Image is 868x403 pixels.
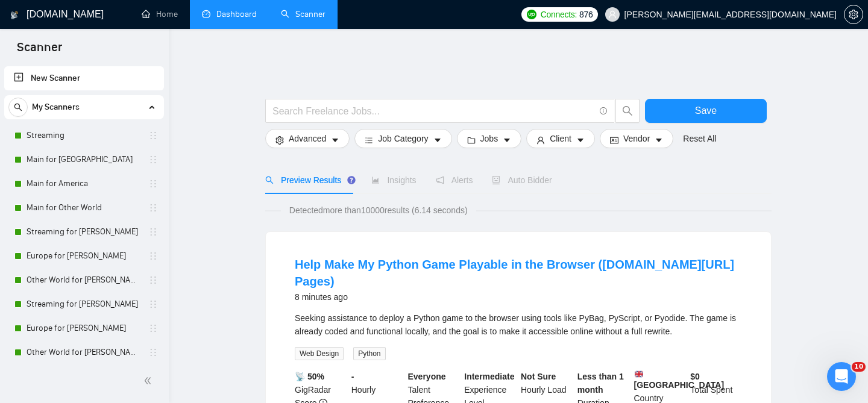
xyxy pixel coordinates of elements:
a: Europe for [PERSON_NAME] [27,244,141,268]
a: New Scanner [14,66,154,90]
a: Other World for [PERSON_NAME] [27,340,141,364]
span: Vendor [623,132,650,145]
span: Connects: [541,8,577,21]
a: Main for Other World [27,196,141,220]
span: bars [365,136,373,145]
input: Search Freelance Jobs... [272,104,594,119]
span: Preview Results [265,175,352,185]
span: folder [467,136,476,145]
button: search [8,98,28,117]
span: Advanced [289,132,326,145]
span: caret-down [655,136,663,145]
span: search [9,103,27,111]
b: 📡 50% [295,372,324,381]
button: settingAdvancedcaret-down [265,129,350,148]
span: holder [148,227,158,237]
b: Intermediate [464,372,514,381]
span: caret-down [576,136,585,145]
span: info-circle [600,107,608,115]
span: Scanner [7,39,72,64]
span: holder [148,131,158,140]
span: user [608,10,617,19]
span: Alerts [436,175,473,185]
a: homeHome [142,9,178,19]
span: 10 [852,362,866,372]
img: upwork-logo.png [527,10,536,19]
span: holder [148,275,158,285]
button: setting [844,5,863,24]
a: setting [844,10,863,19]
img: logo [10,5,19,25]
img: 🇬🇧 [635,370,643,378]
span: double-left [143,375,156,387]
span: holder [148,203,158,213]
span: Detected more than 10000 results (6.14 seconds) [281,204,476,217]
span: idcard [610,136,618,145]
span: Job Category [378,132,428,145]
button: folderJobscaret-down [457,129,522,148]
a: dashboardDashboard [202,9,257,19]
span: holder [148,348,158,357]
span: Insights [371,175,416,185]
span: holder [148,179,158,189]
a: searchScanner [281,9,325,19]
button: search [615,99,640,123]
span: caret-down [503,136,511,145]
span: search [265,176,274,184]
a: Main for America [27,172,141,196]
b: Less than 1 month [577,372,624,395]
span: holder [148,251,158,261]
span: Auto Bidder [492,175,552,185]
button: Save [645,99,767,123]
div: Seeking assistance to deploy a Python game to the browser using tools like PyBag, PyScript, or Py... [295,311,742,338]
a: Main for [GEOGRAPHIC_DATA] [27,148,141,172]
span: holder [148,299,158,309]
span: Jobs [480,132,498,145]
button: userClientcaret-down [526,129,595,148]
div: Tooltip anchor [346,175,357,186]
span: 876 [579,8,593,21]
a: Streaming [27,123,141,148]
span: setting [844,10,863,19]
b: Not Sure [521,372,556,381]
span: Web Design [295,347,344,360]
span: Python [353,347,385,360]
a: Europe for [PERSON_NAME] [27,316,141,340]
span: My Scanners [32,95,80,119]
div: 8 minutes ago [295,290,742,304]
b: Everyone [408,372,446,381]
button: barsJob Categorycaret-down [354,129,451,148]
a: Streaming for [PERSON_NAME] [27,220,141,244]
b: [GEOGRAPHIC_DATA] [634,370,725,390]
b: - [351,372,354,381]
span: robot [492,176,500,184]
a: Other World for [PERSON_NAME] [27,268,141,292]
a: Reset All [683,132,716,145]
span: user [536,136,545,145]
span: setting [275,136,284,145]
span: holder [148,155,158,164]
span: holder [148,323,158,333]
span: notification [436,176,444,184]
span: Client [550,132,571,145]
a: Streaming for [PERSON_NAME] [27,292,141,316]
span: caret-down [331,136,339,145]
span: search [616,105,639,116]
span: caret-down [433,136,442,145]
b: $ 0 [690,372,700,381]
iframe: Intercom live chat [827,362,856,391]
span: area-chart [371,176,380,184]
li: New Scanner [4,66,164,90]
a: Help Make My Python Game Playable in the Browser ([DOMAIN_NAME][URL] Pages) [295,258,734,288]
button: idcardVendorcaret-down [600,129,673,148]
span: Save [695,103,717,118]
